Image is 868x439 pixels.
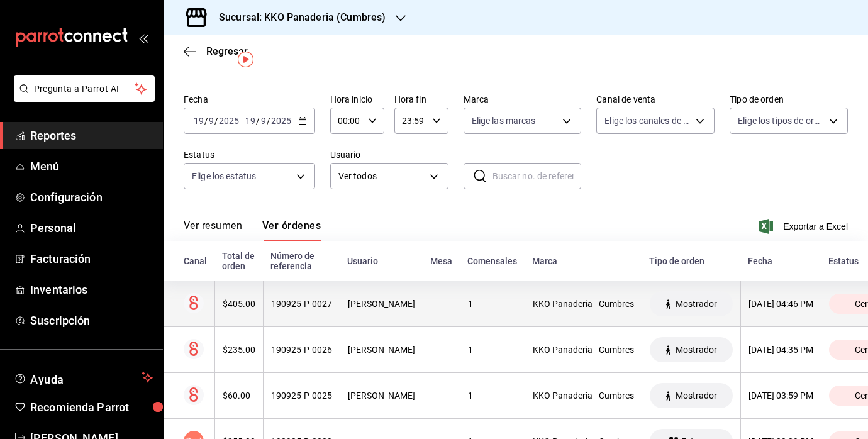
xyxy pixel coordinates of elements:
[748,256,813,266] div: Fecha
[262,219,321,241] button: Ver órdenes
[30,370,136,385] span: Ayuda
[748,391,813,401] div: [DATE] 03:59 PM
[468,299,517,309] div: 1
[260,116,267,126] input: --
[184,45,248,57] button: Regresar
[138,33,148,43] button: open_drawer_menu
[467,256,517,266] div: Comensales
[30,127,153,144] span: Reportes
[223,345,255,355] div: $235.00
[204,116,208,126] span: /
[330,95,384,104] label: Hora inicio
[348,345,415,355] div: [PERSON_NAME]
[670,391,722,401] span: Mostrador
[241,116,243,126] span: -
[347,256,415,266] div: Usuario
[30,219,153,236] span: Personal
[748,299,813,309] div: [DATE] 04:46 PM
[330,150,448,159] label: Usuario
[468,391,517,401] div: 1
[184,256,207,266] div: Canal
[762,219,848,234] button: Exportar a Excel
[184,150,315,159] label: Estatus
[533,391,634,401] div: KKO Panaderia - Cumbres
[184,219,242,241] button: Ver resumen
[394,95,448,104] label: Hora fin
[271,345,332,355] div: 190925-P-0026
[492,164,582,189] input: Buscar no. de referencia
[218,116,240,126] input: ----
[30,312,153,329] span: Suscripción
[472,114,536,127] span: Elige las marcas
[34,82,135,96] span: Pregunta a Parrot AI
[271,391,332,401] div: 190925-P-0025
[209,10,386,25] h3: Sucursal: KKO Panaderia (Cumbres)
[532,256,634,266] div: Marca
[338,170,425,183] span: Ver todos
[30,281,153,298] span: Inventarios
[533,345,634,355] div: KKO Panaderia - Cumbres
[14,75,155,102] button: Pregunta a Parrot AI
[214,116,218,126] span: /
[245,116,256,126] input: --
[184,219,321,241] div: navigation tabs
[30,158,153,175] span: Menú
[30,399,153,416] span: Recomienda Parrot
[730,95,848,104] label: Tipo de orden
[748,345,813,355] div: [DATE] 04:35 PM
[431,391,452,401] div: -
[431,345,452,355] div: -
[270,116,292,126] input: ----
[533,299,634,309] div: KKO Panaderia - Cumbres
[238,52,253,67] img: Tooltip marker
[9,91,155,104] a: Pregunta a Parrot AI
[464,95,582,104] label: Marca
[208,116,214,126] input: --
[670,299,722,309] span: Mostrador
[430,256,452,266] div: Mesa
[596,95,715,104] label: Canal de venta
[223,299,255,309] div: $405.00
[649,256,733,266] div: Tipo de orden
[431,299,452,309] div: -
[604,114,691,127] span: Elige los canales de venta
[670,345,722,355] span: Mostrador
[348,391,415,401] div: [PERSON_NAME]
[223,391,255,401] div: $60.00
[468,345,517,355] div: 1
[270,251,332,271] div: Número de referencia
[206,45,248,57] span: Regresar
[267,116,270,126] span: /
[271,299,332,309] div: 190925-P-0027
[193,116,204,126] input: --
[348,299,415,309] div: [PERSON_NAME]
[192,170,256,182] span: Elige los estatus
[184,95,315,104] label: Fecha
[222,251,255,271] div: Total de orden
[738,114,825,127] span: Elige los tipos de orden
[30,250,153,267] span: Facturación
[30,189,153,206] span: Configuración
[256,116,260,126] span: /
